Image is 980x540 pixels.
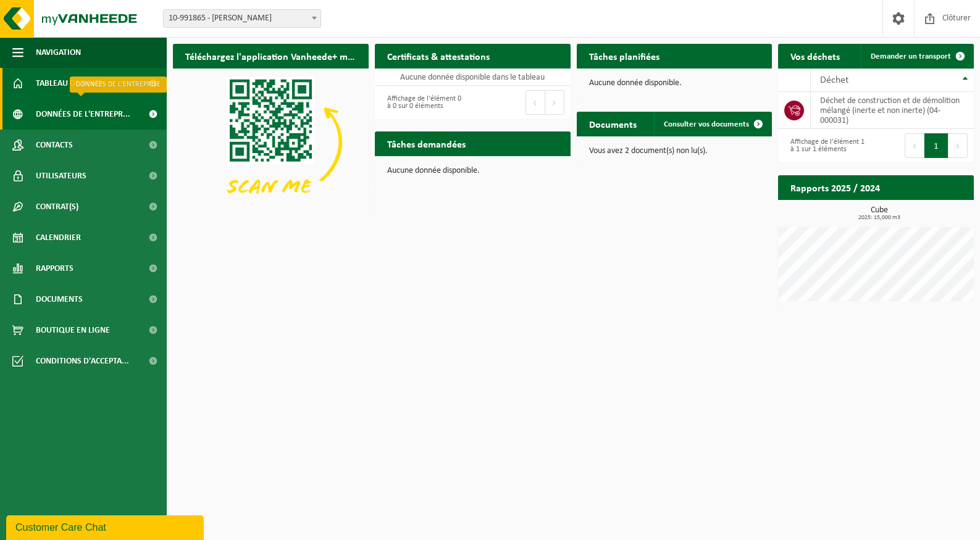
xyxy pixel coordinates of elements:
p: Vous avez 2 document(s) non lu(s). [589,147,760,156]
button: Next [545,90,564,115]
span: Conditions d'accepta... [36,346,129,376]
span: Utilisateurs [36,160,86,191]
span: Contrat(s) [36,191,78,222]
h2: Documents [577,112,649,136]
a: Demander un transport [861,44,973,69]
div: Affichage de l'élément 1 à 1 sur 1 éléments [784,132,869,159]
button: Next [949,133,968,158]
h2: Tâches demandées [375,131,478,156]
h2: Rapports 2025 / 2024 [778,175,892,199]
button: Previous [905,133,924,158]
p: Aucune donnée disponible. [589,79,760,88]
button: Previous [526,90,545,115]
span: Contacts [36,130,73,160]
span: Données de l'entrepr... [36,99,130,130]
button: 1 [924,133,949,158]
h3: Cube [784,206,974,221]
span: Tableau de bord [36,68,103,99]
span: Consulter vos documents [664,120,749,128]
p: Aucune donnée disponible. [387,167,558,175]
div: Affichage de l'élément 0 à 0 sur 0 éléments [381,89,466,116]
h2: Tâches planifiées [577,44,672,68]
span: Navigation [36,37,81,68]
span: Calendrier [36,222,81,253]
span: 2025: 15,000 m3 [784,215,974,221]
iframe: chat widget [6,513,206,540]
span: Documents [36,284,83,315]
span: Demander un transport [871,52,951,60]
span: Boutique en ligne [36,315,110,346]
a: Consulter les rapports [866,199,973,224]
span: Rapports [36,253,73,284]
span: Déchet [820,75,848,85]
span: 10-991865 - GLOVER ALAIN - ENGHIEN [164,10,320,27]
h2: Téléchargez l'application Vanheede+ maintenant! [173,44,369,68]
h2: Vos déchets [778,44,852,68]
a: Consulter vos documents [654,112,771,136]
h2: Certificats & attestations [375,44,502,68]
img: Download de VHEPlus App [173,69,369,215]
span: 10-991865 - GLOVER ALAIN - ENGHIEN [163,9,321,28]
td: Aucune donnée disponible dans le tableau [375,69,571,86]
td: déchet de construction et de démolition mélangé (inerte et non inerte) (04-000031) [811,92,974,129]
